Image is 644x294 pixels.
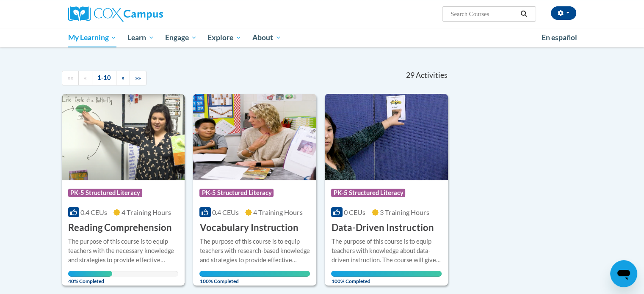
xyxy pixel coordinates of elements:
[68,6,229,22] a: Cox Campus
[380,208,429,216] span: 3 Training Hours
[199,237,310,265] div: The purpose of this course is to equip teachers with research-based knowledge and strategies to p...
[63,28,122,47] a: My Learning
[127,33,154,43] span: Learn
[68,6,163,22] img: Cox Campus
[62,94,185,180] img: Course Logo
[207,33,241,43] span: Explore
[344,208,365,216] span: 0 CEUs
[62,71,79,85] a: Begining
[610,260,637,287] iframe: Button to launch messaging window
[212,208,239,216] span: 0.4 CEUs
[331,237,442,265] div: The purpose of this course is to equip teachers with knowledge about data-driven instruction. The...
[331,189,405,197] span: PK-5 Structured Literacy
[68,271,112,284] span: 40% Completed
[536,29,583,47] a: En español
[199,271,310,284] span: 100% Completed
[78,71,92,85] a: Previous
[68,221,172,234] h3: Reading Comprehension
[68,189,142,197] span: PK-5 Structured Literacy
[135,74,141,81] span: »»
[253,208,303,216] span: 4 Training Hours
[247,28,287,47] a: About
[199,221,298,234] h3: Vocabulary Instruction
[55,28,589,47] div: Main menu
[116,71,130,85] a: Next
[331,271,442,277] div: Your progress
[84,74,87,81] span: «
[193,94,316,286] a: Course LogoPK-5 Structured Literacy0.4 CEUs4 Training Hours Vocabulary InstructionThe purpose of ...
[416,71,448,80] span: Activities
[202,28,247,47] a: Explore
[542,33,577,42] span: En español
[450,9,517,19] input: Search Courses
[67,74,73,81] span: ««
[68,33,116,43] span: My Learning
[68,271,112,277] div: Your progress
[199,189,274,197] span: PK-5 Structured Literacy
[122,208,171,216] span: 4 Training Hours
[325,94,448,286] a: Course LogoPK-5 Structured Literacy0 CEUs3 Training Hours Data-Driven InstructionThe purpose of t...
[122,74,124,81] span: »
[122,28,160,47] a: Learn
[80,208,107,216] span: 0.4 CEUs
[331,271,442,284] span: 100% Completed
[331,221,434,234] h3: Data-Driven Instruction
[160,28,202,47] a: Engage
[406,71,414,80] span: 29
[551,6,576,20] button: Account Settings
[165,33,197,43] span: Engage
[68,237,179,265] div: The purpose of this course is to equip teachers with the necessary knowledge and strategies to pr...
[252,33,281,43] span: About
[517,9,530,19] button: Search
[193,94,316,180] img: Course Logo
[92,71,116,85] a: 1-10
[62,94,185,286] a: Course LogoPK-5 Structured Literacy0.4 CEUs4 Training Hours Reading ComprehensionThe purpose of t...
[325,94,448,180] img: Course Logo
[130,71,146,85] a: End
[199,271,310,277] div: Your progress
